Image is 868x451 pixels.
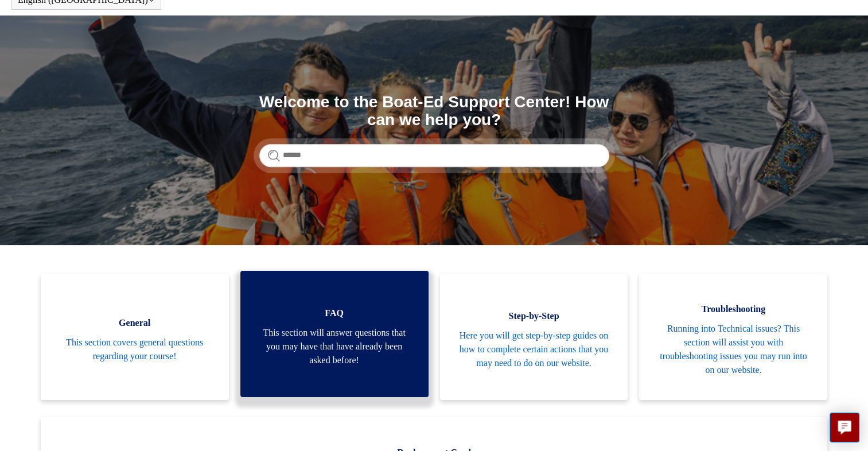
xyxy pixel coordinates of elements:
span: FAQ [258,306,411,320]
a: General This section covers general questions regarding your course! [41,274,229,400]
a: FAQ This section will answer questions that you may have that have already been asked before! [240,271,429,397]
a: Troubleshooting Running into Technical issues? This section will assist you with troubleshooting ... [639,274,827,400]
span: This section will answer questions that you may have that have already been asked before! [258,326,411,367]
input: Search [259,144,609,167]
span: Troubleshooting [656,302,810,316]
span: Running into Technical issues? This section will assist you with troubleshooting issues you may r... [656,322,810,377]
a: Step-by-Step Here you will get step-by-step guides on how to complete certain actions that you ma... [440,274,628,400]
span: General [58,316,212,330]
button: Live chat [830,413,859,442]
h1: Welcome to the Boat-Ed Support Center! How can we help you? [259,94,609,129]
span: This section covers general questions regarding your course! [58,336,212,363]
span: Here you will get step-by-step guides on how to complete certain actions that you may need to do ... [457,329,611,370]
span: Step-by-Step [457,309,611,323]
